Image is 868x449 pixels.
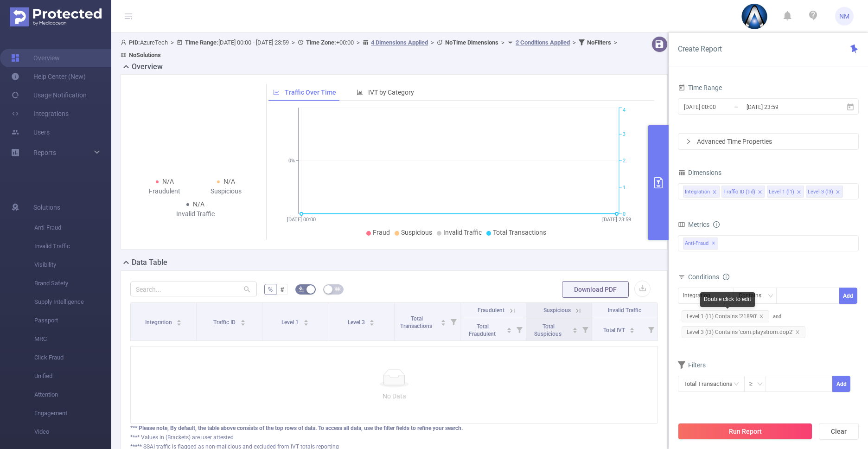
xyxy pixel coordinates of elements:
[354,39,363,46] span: >
[370,318,375,321] i: icon: caret-up
[287,217,316,223] tspan: [DATE] 00:00
[572,329,577,332] i: icon: caret-down
[562,281,629,298] button: Download PDF
[11,67,86,86] a: Help Center (New)
[11,123,50,141] a: Users
[506,329,511,332] i: icon: caret-down
[768,293,773,300] i: icon: down
[611,39,620,46] span: >
[33,198,60,217] span: Solutions
[723,186,755,198] div: Traffic ID (tid)
[683,288,717,303] div: Integration
[288,158,295,164] tspan: 0%
[428,39,437,46] span: >
[587,39,611,46] b: No Filters
[303,318,309,324] div: Sort
[630,329,635,332] i: icon: caret-down
[34,330,111,348] span: MRC
[832,376,850,392] button: Add
[570,39,579,46] span: >
[34,385,111,404] span: Attention
[304,322,309,325] i: icon: caret-down
[685,186,710,198] div: Integration
[213,319,237,326] span: Traffic ID
[134,186,196,196] div: Fraudulent
[196,186,257,196] div: Suspicious
[757,381,763,388] i: icon: down
[223,178,235,185] span: N/A
[443,229,482,236] span: Invalid Traffic
[769,186,794,198] div: Level 1 (l1)
[34,237,111,256] span: Invalid Traffic
[240,318,246,324] div: Sort
[516,39,570,46] u: 2 Conditions Applied
[129,39,140,46] b: PID:
[11,86,87,104] a: Usage Notification
[440,318,446,324] div: Sort
[34,256,111,274] span: Visibility
[34,348,111,367] span: Click Fraud
[130,424,658,432] div: *** Please note, By default, the table above consists of the top rows of data. To access all data...
[285,89,336,96] span: Traffic Over Time
[808,186,833,198] div: Level 3 (l3)
[678,423,812,440] button: Run Report
[506,326,512,332] div: Sort
[623,185,625,191] tspan: 1
[645,318,657,340] i: Filter menu
[129,51,161,58] b: No Solutions
[177,322,182,325] i: icon: caret-down
[623,158,625,164] tspan: 2
[280,286,284,293] span: #
[10,7,102,26] img: Protected Media
[513,318,526,340] i: Filter menu
[579,318,592,340] i: Filter menu
[572,326,577,329] i: icon: caret-up
[281,319,300,326] span: Level 1
[806,186,843,198] li: Level 3 (l3)
[608,307,641,314] span: Invalid Traffic
[34,311,111,330] span: Passport
[683,101,758,113] input: Start date
[33,143,56,162] a: Reports
[162,178,174,185] span: N/A
[749,376,759,391] div: ≥
[440,318,446,321] i: icon: caret-up
[767,186,804,198] li: Level 1 (l1)
[839,288,857,304] button: Add
[132,61,163,72] h2: Overview
[623,108,625,114] tspan: 4
[138,391,650,401] p: No Data
[370,322,375,325] i: icon: caret-down
[440,322,446,325] i: icon: caret-down
[289,39,298,46] span: >
[678,169,721,176] span: Dimensions
[33,149,56,156] span: Reports
[168,39,177,46] span: >
[678,361,706,369] span: Filters
[371,39,428,46] u: 4 Dimensions Applied
[603,327,626,334] span: Total IVT
[712,190,717,195] i: icon: close
[121,39,620,58] span: AzureTech [DATE] 00:00 - [DATE] 23:59 +00:00
[34,423,111,441] span: Video
[357,89,363,96] i: icon: bar-chart
[335,286,340,292] i: icon: table
[34,367,111,385] span: Unified
[678,134,858,149] div: icon: rightAdvanced Time Properties
[678,45,722,53] span: Create Report
[797,190,801,195] i: icon: close
[795,330,800,334] i: icon: close
[723,274,729,280] i: icon: info-circle
[132,257,167,268] h2: Data Table
[11,49,60,67] a: Overview
[145,319,173,326] span: Integration
[839,7,849,26] span: NM
[445,39,498,46] b: No Time Dimensions
[683,237,718,250] span: Anti-Fraud
[498,39,507,46] span: >
[34,274,111,293] span: Brand Safety
[368,89,414,96] span: IVT by Category
[373,229,390,236] span: Fraud
[623,131,625,137] tspan: 3
[400,315,434,329] span: Total Transactions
